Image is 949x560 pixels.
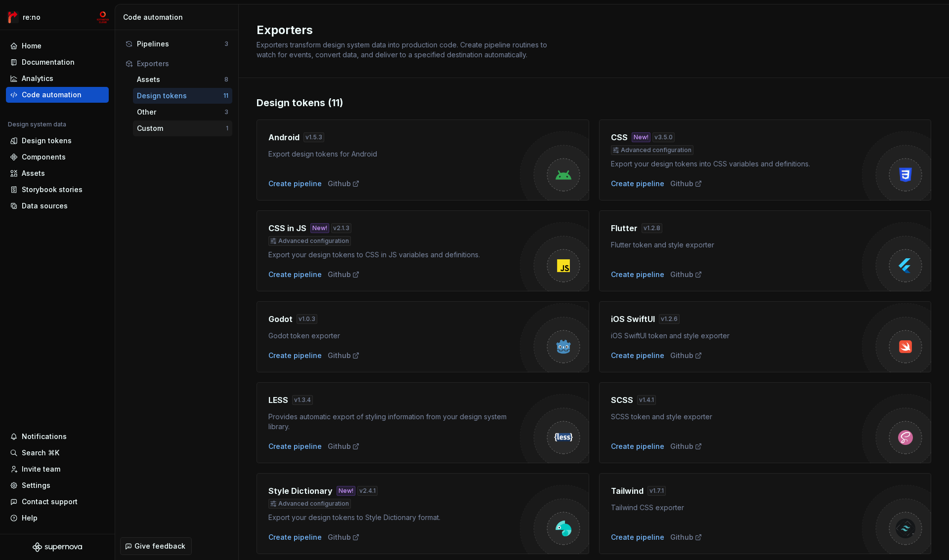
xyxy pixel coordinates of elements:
[6,71,109,86] a: Analytics
[357,486,378,496] div: v 2.4.1
[611,485,644,497] h4: Tailwind
[123,12,234,22] div: Code automation
[637,395,656,405] div: v 1.4.1
[328,532,360,542] a: Github
[670,351,702,360] a: Github
[22,201,68,211] div: Data sources
[257,22,919,38] h2: Exporters
[137,59,228,69] div: Exporters
[268,412,520,432] div: Provides automatic export of styling information from your design system library.
[133,88,232,104] button: Design tokens11
[137,39,224,49] div: Pipelines
[6,54,109,70] a: Documentation
[268,513,520,522] div: Export your design tokens to Style Dictionary format.
[268,270,322,280] button: Create pipeline
[22,432,67,441] div: Notifications
[268,313,293,325] h4: Godot
[33,542,82,552] a: Supernova Logo
[670,532,702,542] a: Github
[22,136,72,146] div: Design tokens
[611,240,863,250] div: Flutter token and style exporter
[6,461,109,477] a: Invite team
[292,395,313,405] div: v 1.3.4
[6,133,109,149] a: Design tokens
[611,313,655,325] h4: iOS SwiftUI
[611,270,664,280] div: Create pipeline
[6,445,109,461] button: Search ⌘K
[6,429,109,444] button: Notifications
[224,40,228,48] div: 3
[611,441,664,451] button: Create pipeline
[22,152,66,162] div: Components
[257,40,549,59] span: Exporters transform design system data into production code. Create pipeline routines to watch fo...
[2,6,113,28] button: re:nomc-develop
[22,464,60,474] div: Invite team
[97,11,109,23] img: mc-develop
[120,537,192,555] button: Give feedback
[632,132,650,142] div: New!
[6,198,109,214] a: Data sources
[22,168,45,178] div: Assets
[8,120,66,128] div: Design system data
[268,485,333,497] h4: Style Dictionary
[670,179,702,189] a: Github
[670,270,702,280] div: Github
[134,541,185,551] span: Give feedback
[611,222,638,234] h4: Flutter
[224,108,228,116] div: 3
[268,394,288,406] h4: LESS
[7,11,19,23] img: 4ec385d3-6378-425b-8b33-6545918efdc5.png
[6,87,109,103] a: Code automation
[121,36,232,52] button: Pipelines3
[133,104,232,120] a: Other3
[223,92,228,100] div: 11
[137,123,226,133] div: Custom
[22,41,42,51] div: Home
[137,75,224,84] div: Assets
[328,351,360,360] a: Github
[268,131,300,143] h4: Android
[328,179,360,189] a: Github
[611,131,628,143] h4: CSS
[611,412,863,422] div: SCSS token and style exporter
[268,149,520,159] div: Export design tokens for Android
[268,250,520,260] div: Export your design tokens to CSS in JS variables and definitions.
[133,72,232,87] a: Assets8
[137,91,223,101] div: Design tokens
[22,90,82,100] div: Code automation
[328,270,360,280] a: Github
[611,159,863,169] div: Export your design tokens into CSS variables and definitions.
[297,314,317,324] div: v 1.0.3
[6,478,109,493] a: Settings
[611,351,664,360] button: Create pipeline
[137,107,224,117] div: Other
[328,441,360,451] a: Github
[611,394,633,406] h4: SCSS
[611,179,664,189] button: Create pipeline
[611,503,863,513] div: Tailwind CSS exporter
[6,182,109,198] a: Storybook stories
[22,513,38,523] div: Help
[670,441,702,451] a: Github
[331,223,351,233] div: v 2.1.3
[268,532,322,542] button: Create pipeline
[133,120,232,136] a: Custom1
[22,74,53,83] div: Analytics
[659,314,680,324] div: v 1.2.6
[611,331,863,341] div: iOS SwiftUI token and style exporter
[303,132,324,142] div: v 1.5.3
[6,38,109,54] a: Home
[611,532,664,542] button: Create pipeline
[268,179,322,189] button: Create pipeline
[22,497,78,507] div: Contact support
[6,165,109,181] a: Assets
[22,185,83,195] div: Storybook stories
[652,132,675,142] div: v 3.5.0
